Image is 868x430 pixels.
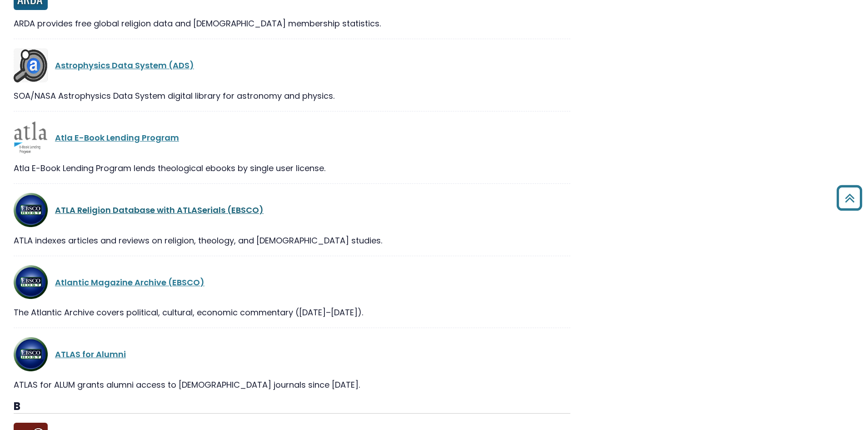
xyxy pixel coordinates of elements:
[14,234,570,247] div: ATLA indexes articles and reviews on religion, theology, and [DEMOGRAPHIC_DATA] studies.
[14,17,570,30] div: ARDA provides free global religion data and [DEMOGRAPHIC_DATA] membership statistics.
[14,337,48,371] img: ATLA Religion Database
[833,189,866,206] a: Back to Top
[14,306,570,319] div: The Atlantic Archive covers political, cultural, economic commentary ([DATE]–[DATE]).
[55,349,126,360] a: ATLAS for Alumni
[55,60,194,71] a: Astrophysics Data System (ADS)
[14,90,570,102] div: SOA/NASA Astrophysics Data System digital library for astronomy and physics.
[14,162,570,174] div: Atla E-Book Lending Program lends theological ebooks by single user license.
[14,379,570,391] div: ATLAS for ALUM grants alumni access to [DEMOGRAPHIC_DATA] journals since [DATE].
[55,132,179,143] a: Atla E-Book Lending Program
[14,400,570,414] h3: B
[55,277,205,288] a: Atlantic Magazine Archive (EBSCO)
[55,204,264,216] a: ATLA Religion Database with ATLASerials (EBSCO)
